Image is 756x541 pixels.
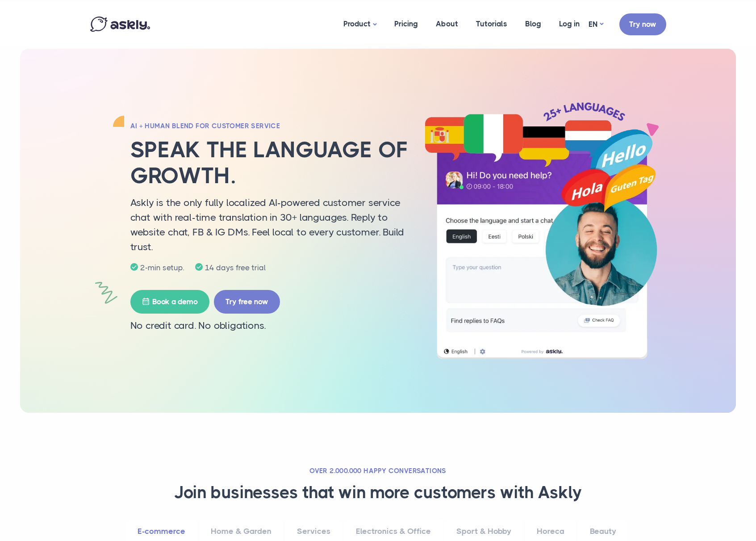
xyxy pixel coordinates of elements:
[385,2,427,46] a: Pricing
[130,290,209,314] a: Book a demo
[425,102,657,359] img: chat-window-multilanguage-ai.webp
[101,482,655,503] h3: Join businesses that win more customers with Askly
[138,263,186,272] span: 2-min setup.
[619,13,666,35] a: Try now
[130,195,412,254] p: Askly is the only fully localized AI-powered customer service chat with real-time translation in ...
[550,2,589,46] a: Log in
[101,466,655,475] h2: Over 2.000.000 happy conversations
[130,122,412,130] h2: AI + HUMAN BLEND FOR CUSTOMER SERVICE
[589,18,603,31] a: EN
[467,2,516,46] a: Tutorials
[130,318,412,333] p: No credit card. No obligations.
[334,2,385,46] a: Product
[516,2,550,46] a: Blog
[130,137,412,189] h1: Speak the language of growth.
[214,290,280,314] a: Try free now
[90,17,150,32] img: Askly
[427,2,467,46] a: About
[203,263,268,272] span: 14 days free trial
